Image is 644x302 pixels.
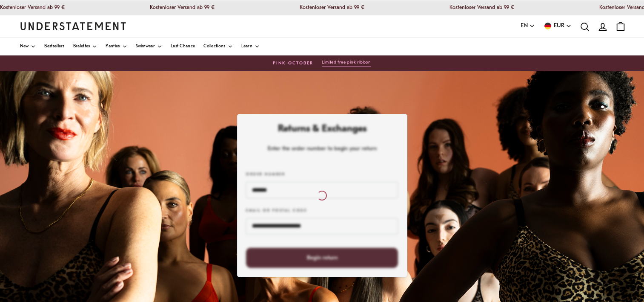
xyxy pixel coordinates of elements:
[203,38,232,55] a: Collections
[281,5,346,11] p: Kostenloser Versand ab 99 €
[44,38,64,55] a: Bestsellers
[106,38,127,55] a: Panties
[20,22,126,30] a: Understatement Homepage
[20,44,29,49] span: New
[106,44,120,49] span: Panties
[241,44,253,49] span: Learn
[73,38,97,55] a: Bralettes
[203,44,225,49] span: Collections
[431,5,495,11] p: Kostenloser Versand ab 99 €
[171,38,195,55] a: Last Chance
[521,21,528,31] span: EN
[171,44,195,49] span: Last Chance
[136,38,162,55] a: Swimwear
[20,38,36,55] a: New
[322,60,371,67] button: Limited free pink ribbon
[544,21,572,31] button: EUR
[241,38,260,55] a: Learn
[554,21,564,31] span: EUR
[273,60,313,67] span: PINK OCTOBER
[73,44,90,49] span: Bralettes
[521,21,535,31] button: EN
[20,60,624,67] a: PINK OCTOBERLimited free pink ribbon
[131,5,196,11] p: Kostenloser Versand ab 99 €
[136,44,155,49] span: Swimwear
[44,44,64,49] span: Bestsellers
